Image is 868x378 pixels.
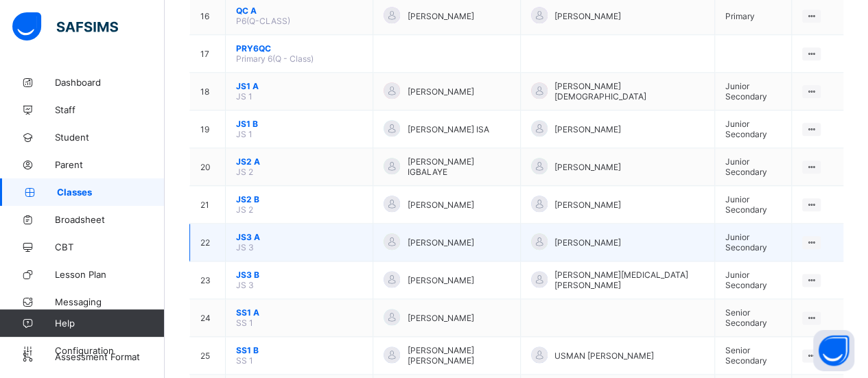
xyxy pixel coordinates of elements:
[236,43,362,54] span: PRY6QC
[407,275,473,285] span: [PERSON_NAME]
[57,187,165,198] span: Classes
[554,162,621,172] span: [PERSON_NAME]
[407,11,473,21] span: [PERSON_NAME]
[407,237,473,248] span: [PERSON_NAME]
[190,186,226,224] td: 21
[236,5,362,16] span: QC A
[236,307,362,318] span: SS1 A
[554,270,704,290] span: [PERSON_NAME][MEDICAL_DATA] [PERSON_NAME]
[190,110,226,148] td: 19
[190,299,226,337] td: 24
[55,159,165,170] span: Parent
[725,345,767,366] span: Senior Secondary
[725,232,767,252] span: Junior Secondary
[725,270,767,290] span: Junior Secondary
[190,337,226,375] td: 25
[554,124,621,134] span: [PERSON_NAME]
[407,200,473,210] span: [PERSON_NAME]
[236,167,253,177] span: JS 2
[55,241,165,252] span: CBT
[407,86,473,97] span: [PERSON_NAME]
[407,156,509,177] span: [PERSON_NAME] IGBALAYE
[55,104,165,115] span: Staff
[725,307,767,328] span: Senior Secondary
[236,318,253,328] span: SS 1
[236,194,362,204] span: JS2 B
[554,81,704,102] span: [PERSON_NAME][DEMOGRAPHIC_DATA]
[190,261,226,299] td: 23
[725,11,755,21] span: Primary
[236,242,254,252] span: JS 3
[236,156,362,167] span: JS2 A
[236,54,314,64] span: Primary 6(Q - Class)
[55,132,165,143] span: Student
[236,345,362,355] span: SS1 B
[725,156,767,177] span: Junior Secondary
[236,129,253,139] span: JS 1
[12,12,118,41] img: safsims
[236,270,362,280] span: JS3 B
[236,280,254,290] span: JS 3
[554,200,621,210] span: [PERSON_NAME]
[55,77,165,88] span: Dashboard
[236,81,362,91] span: JS1 A
[554,237,621,248] span: [PERSON_NAME]
[554,11,621,21] span: [PERSON_NAME]
[190,148,226,186] td: 20
[55,269,165,280] span: Lesson Plan
[190,224,226,261] td: 22
[55,296,165,307] span: Messaging
[407,124,489,134] span: [PERSON_NAME] ISA
[236,91,253,102] span: JS 1
[725,81,767,102] span: Junior Secondary
[190,35,226,73] td: 17
[55,345,164,356] span: Configuration
[725,194,767,215] span: Junior Secondary
[236,119,362,129] span: JS1 B
[236,16,290,26] span: P6(Q-CLASS)
[407,345,509,366] span: [PERSON_NAME] [PERSON_NAME]
[55,318,164,329] span: Help
[236,355,253,366] span: SS 1
[407,313,473,323] span: [PERSON_NAME]
[725,119,767,139] span: Junior Secondary
[554,351,654,361] span: USMAN [PERSON_NAME]
[813,330,854,371] button: Open asap
[236,204,253,215] span: JS 2
[55,214,165,225] span: Broadsheet
[190,73,226,110] td: 18
[236,232,362,242] span: JS3 A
